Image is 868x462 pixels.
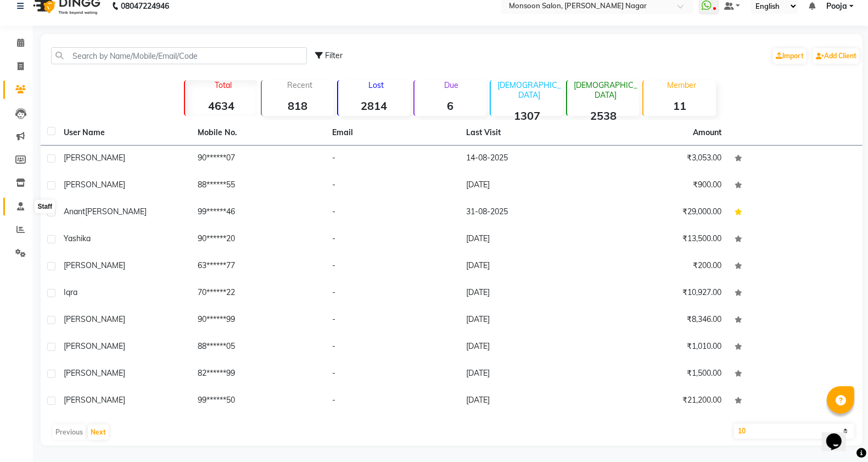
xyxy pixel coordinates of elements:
a: Add Client [813,48,859,64]
td: [DATE] [460,388,595,415]
p: [DEMOGRAPHIC_DATA] [572,80,639,100]
td: - [326,226,460,253]
button: Next [88,425,109,440]
td: - [326,307,460,334]
strong: 818 [262,99,334,113]
span: [PERSON_NAME] [64,260,125,270]
td: - [326,334,460,361]
td: ₹200.00 [594,253,729,280]
span: Iqra [64,287,77,297]
p: Due [417,80,486,90]
iframe: chat widget [822,418,857,451]
td: - [326,361,460,388]
td: - [326,253,460,280]
td: - [326,280,460,307]
td: 31-08-2025 [460,199,595,226]
a: Import [773,48,807,64]
span: Pooja [826,1,847,12]
th: Mobile No. [192,120,326,146]
strong: 2538 [567,109,639,123]
strong: 2814 [338,99,410,113]
span: [PERSON_NAME] [64,180,125,190]
th: User Name [57,120,192,146]
strong: 6 [415,99,486,113]
div: Staff [35,200,55,213]
span: Filter [325,51,343,60]
td: - [326,172,460,199]
strong: 1307 [491,109,563,123]
th: Amount [687,120,729,145]
span: [PERSON_NAME] [64,314,125,324]
td: ₹21,200.00 [594,388,729,415]
span: [PERSON_NAME] [64,395,125,405]
td: ₹1,500.00 [594,361,729,388]
span: [PERSON_NAME] [64,153,125,163]
span: [PERSON_NAME] [64,368,125,378]
td: - [326,199,460,226]
input: Search by Name/Mobile/Email/Code [51,47,307,64]
td: [DATE] [460,253,595,280]
span: Yashika [64,233,91,243]
td: ₹1,010.00 [594,334,729,361]
td: ₹29,000.00 [594,199,729,226]
p: [DEMOGRAPHIC_DATA] [495,80,563,100]
td: 14-08-2025 [460,146,595,172]
p: Member [648,80,715,90]
td: ₹13,500.00 [594,226,729,253]
span: Anant [64,207,85,216]
td: - [326,388,460,415]
td: ₹10,927.00 [594,280,729,307]
p: Lost [343,80,410,90]
td: [DATE] [460,172,595,199]
td: ₹3,053.00 [594,146,729,172]
th: Email [326,120,460,146]
td: - [326,146,460,172]
strong: 4634 [185,99,257,113]
td: [DATE] [460,361,595,388]
td: ₹8,346.00 [594,307,729,334]
th: Last Visit [460,120,595,146]
span: [PERSON_NAME] [85,207,147,216]
td: [DATE] [460,280,595,307]
td: [DATE] [460,226,595,253]
td: [DATE] [460,307,595,334]
td: ₹900.00 [594,172,729,199]
td: [DATE] [460,334,595,361]
p: Total [189,80,257,90]
span: [PERSON_NAME] [64,341,125,351]
strong: 11 [643,99,715,113]
p: Recent [266,80,334,90]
